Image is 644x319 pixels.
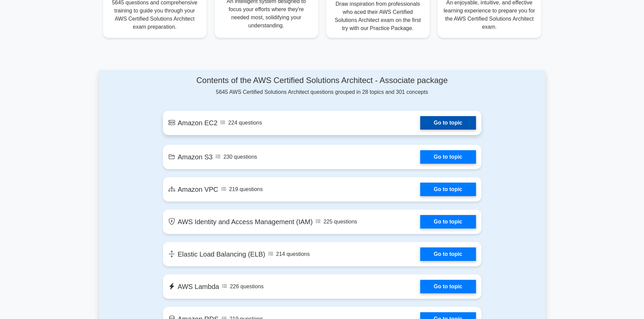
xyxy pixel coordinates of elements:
a: Go to topic [420,215,476,229]
a: Go to topic [420,280,476,293]
a: Go to topic [420,116,476,130]
a: Go to topic [420,150,476,164]
a: Go to topic [420,183,476,196]
h4: Contents of the AWS Certified Solutions Architect - Associate package [163,76,481,85]
a: Go to topic [420,247,476,261]
div: 5645 AWS Certified Solutions Architect questions grouped in 28 topics and 301 concepts [163,76,481,96]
